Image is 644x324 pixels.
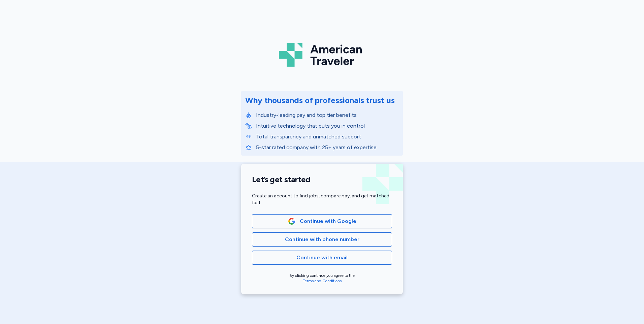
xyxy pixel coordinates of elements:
div: By clicking continue you agree to the [252,273,392,284]
span: Continue with email [296,254,348,262]
span: Continue with Google [300,217,356,225]
div: Why thousands of professionals trust us [245,95,395,106]
span: Continue with phone number [285,235,359,244]
p: 5-star rated company with 25+ years of expertise [256,143,399,152]
a: Terms and Conditions [303,279,342,283]
img: Google Logo [288,218,295,225]
p: Industry-leading pay and top tier benefits [256,111,399,119]
p: Total transparency and unmatched support [256,133,399,141]
div: Create an account to find jobs, compare pay, and get matched fast [252,193,392,206]
img: Logo [279,40,365,69]
button: Continue with email [252,251,392,265]
button: Google LogoContinue with Google [252,214,392,228]
button: Continue with phone number [252,232,392,247]
p: Intuitive technology that puts you in control [256,122,399,130]
h1: Let’s get started [252,174,392,185]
